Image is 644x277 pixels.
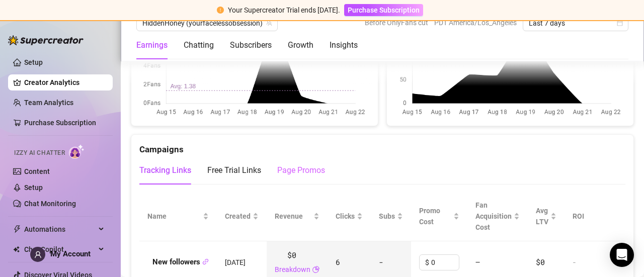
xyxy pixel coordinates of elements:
div: Subscribers [230,39,272,51]
strong: New followers [152,257,209,266]
a: Purchase Subscription [24,119,96,127]
a: Purchase Subscription [344,6,423,14]
span: Izzy AI Chatter [14,148,65,158]
span: Created [225,211,251,222]
span: link [202,258,209,265]
span: Name [147,211,201,222]
span: pie-chart [312,264,319,275]
button: Copy Link [202,258,209,266]
span: — [475,257,480,267]
span: ROI [573,212,584,220]
span: Before OnlyFans cut [365,15,428,30]
span: Last 7 days [529,16,622,31]
div: Tracking Links [139,164,191,176]
span: Fan Acquisition Cost [475,201,512,231]
span: Subs [379,211,395,222]
span: exclamation-circle [217,7,224,14]
span: Your Supercreator Trial ends [DATE]. [228,6,340,14]
div: Insights [330,39,358,51]
div: Free Trial Links [207,164,261,176]
div: Chatting [184,39,214,51]
span: calendar [617,20,623,26]
span: Revenue [275,211,311,222]
a: Creator Analytics [24,74,105,90]
span: $0 [536,257,544,267]
a: Content [24,167,50,175]
span: [DATE] [225,258,246,266]
span: Clicks [336,211,355,222]
span: PDT America/Los_Angeles [434,15,517,30]
span: Purchase Subscription [348,6,420,14]
a: Setup [24,183,43,192]
span: - [379,257,383,267]
div: Growth [288,39,313,51]
span: thunderbolt [13,225,21,233]
a: Setup [24,58,43,66]
div: Earnings [136,39,168,51]
span: Avg LTV [536,207,548,226]
button: Purchase Subscription [344,4,423,16]
span: My Account [50,249,91,258]
span: 6 [336,257,340,267]
div: - [573,258,618,267]
img: AI Chatter [69,144,85,159]
img: logo-BBDzfeDw.svg [8,35,84,45]
input: Enter cost [431,255,459,270]
a: Chat Monitoring [24,200,76,208]
a: Breakdown [275,264,310,275]
span: HiddenHoney (yourfacelessobsession) [142,16,272,31]
span: user [34,251,42,258]
span: $0 [287,249,296,261]
span: Chat Copilot [24,241,96,257]
div: Page Promos [277,164,325,176]
span: team [266,20,272,26]
img: Chat Copilot [13,246,20,253]
div: Open Intercom Messenger [610,243,634,267]
div: Campaigns [139,135,625,156]
a: Team Analytics [24,99,73,107]
span: Promo Cost [419,205,451,227]
span: Automations [24,221,96,237]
